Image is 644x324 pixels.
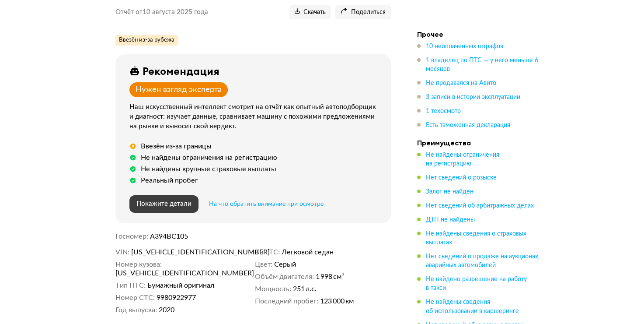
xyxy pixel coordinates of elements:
[426,122,510,128] span: Есть таможенная декларация
[274,260,296,269] span: Серый
[115,306,157,314] dt: Год выпуска
[147,281,214,290] span: Бумажный оригинал
[255,285,291,293] dt: Мощность
[141,153,277,162] div: Не найдены ограничения на регистрацию
[426,203,534,209] span: Нет сведений об арбитражных делах
[157,293,196,302] span: 9980922977
[426,94,520,100] span: 3 записи в истории эксплуатации
[141,165,276,173] div: Не найдены крупные страховые выплаты
[119,36,174,44] span: Ввезён из-за рубежа
[426,276,527,291] span: Не найдено разрешение на работу в такси
[115,293,155,302] dt: Номер СТС
[115,260,162,269] dt: Номер кузова
[209,201,324,207] span: На что обратить внимание при осмотре
[131,248,232,257] span: [US_VEHICLE_IDENTIFICATION_NUMBER]
[426,108,461,114] span: 1 техосмотр
[115,269,216,278] span: [US_VEHICLE_IDENTIFICATION_NUMBER]
[115,232,148,241] dt: Госномер
[426,217,475,223] span: ДТП не найдены
[143,65,219,77] div: Рекомендация
[115,8,208,17] p: Отчёт от 10 августа 2025 года
[426,254,538,268] span: Нет сведений о продаже на аукционах аварийных автомобилей
[255,260,272,269] dt: Цвет
[426,175,497,181] span: Нет сведений о розыске
[426,152,499,167] span: Не найдены ограничения на регистрацию
[115,281,146,290] dt: Тип ПТС
[289,5,331,19] button: Скачать
[417,138,540,147] h4: Преимущества
[141,142,212,151] div: Ввезён из-за границы
[341,8,386,17] span: Поделиться
[426,57,538,72] span: 1 владелец по ПТС — у него меньше 6 месяцев
[426,80,496,86] span: Не продавался на Авито
[426,43,503,49] span: 10 неоплаченных штрафов
[159,306,174,314] span: 2020
[255,272,314,281] dt: Объём двигателя
[293,285,317,293] span: 251 л.с.
[295,8,326,17] span: Скачать
[115,248,129,257] dt: VIN
[150,233,188,240] span: А394ВС105
[426,299,519,314] span: Не найдены сведения об использовании в каршеринге
[129,195,198,213] button: Покажите детали
[320,297,354,306] span: 123 000 км
[426,189,473,195] span: Залог не найден
[417,30,540,39] h4: Прочее
[282,248,334,257] span: Легковой седан
[255,248,280,257] dt: Тип ТС
[316,272,344,281] span: 1 998 см³
[255,297,318,306] dt: Последний пробег
[426,231,526,246] span: Не найдены сведения о страховых выплатах
[136,201,191,207] span: Покажите детали
[129,102,380,131] div: Наш искусственный интеллект смотрит на отчёт как опытный автоподборщик и диагност: изучает данные...
[335,5,391,19] button: Поделиться
[141,176,198,185] div: Реальный пробег
[136,85,222,95] div: Нужен взгляд эксперта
